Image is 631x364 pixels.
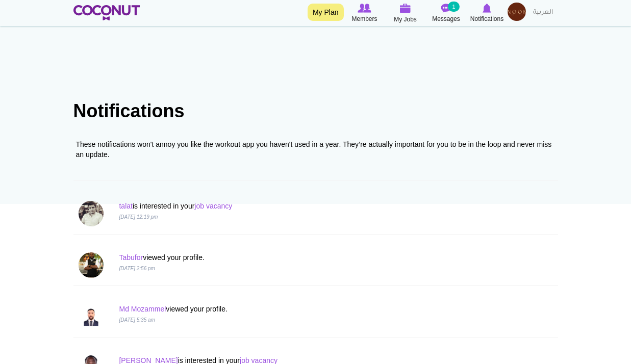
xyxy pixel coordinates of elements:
[76,139,556,160] div: These notifications won't annoy you like the workout app you haven't used in a year. They’re actu...
[432,14,460,24] span: Messages
[467,3,508,24] a: Notifications Notifications
[308,4,344,21] a: My Plan
[73,101,558,121] h1: Notifications
[470,14,503,24] span: Notifications
[448,2,459,12] small: 1
[73,5,140,20] img: Home
[119,305,166,313] a: Md Mozammel
[119,214,158,220] i: [DATE] 12:19 pm
[194,202,232,210] a: job vacancy
[441,4,451,13] img: Messages
[119,253,143,262] a: Tabufor
[119,201,430,211] p: is interested in your
[119,202,132,210] a: talat
[528,3,558,23] a: العربية
[394,14,417,24] span: My Jobs
[119,317,155,323] i: [DATE] 5:35 am
[119,304,430,314] p: viewed your profile.
[119,252,430,263] p: viewed your profile.
[358,4,371,13] img: Browse Members
[483,4,491,13] img: Notifications
[119,266,155,271] i: [DATE] 2:56 pm
[344,3,385,24] a: Browse Members Members
[400,4,411,13] img: My Jobs
[385,3,426,24] a: My Jobs My Jobs
[426,3,467,24] a: Messages Messages 1
[351,14,377,24] span: Members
